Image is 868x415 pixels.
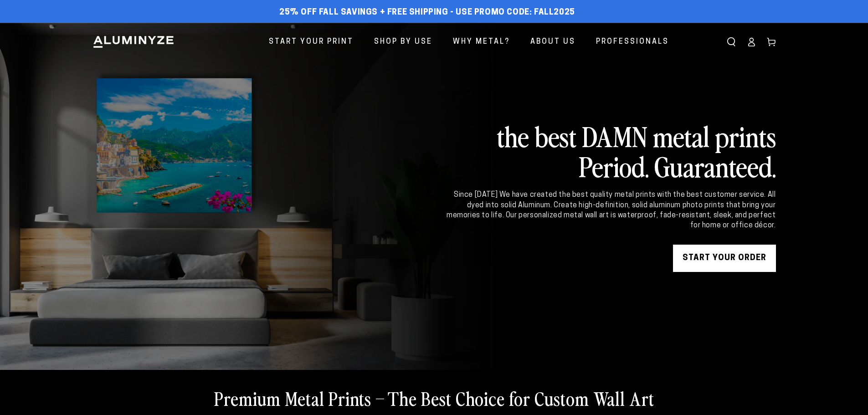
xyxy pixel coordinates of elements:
[262,30,360,54] a: Start Your Print
[269,36,354,49] span: Start Your Print
[367,30,439,54] a: Shop By Use
[530,36,575,49] span: About Us
[279,8,575,18] span: 25% off FALL Savings + Free Shipping - Use Promo Code: FALL2025
[445,190,776,231] div: Since [DATE] We have created the best quality metal prints with the best customer service. All dy...
[374,36,432,49] span: Shop By Use
[524,30,582,54] a: About Us
[92,35,175,49] img: Aluminyze
[453,36,510,49] span: Why Metal?
[673,245,776,272] a: START YOUR Order
[214,386,654,410] h2: Premium Metal Prints – The Best Choice for Custom Wall Art
[445,121,776,181] h2: the best DAMN metal prints Period. Guaranteed.
[721,32,741,52] summary: Search our site
[596,36,669,49] span: Professionals
[446,30,517,54] a: Why Metal?
[589,30,676,54] a: Professionals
